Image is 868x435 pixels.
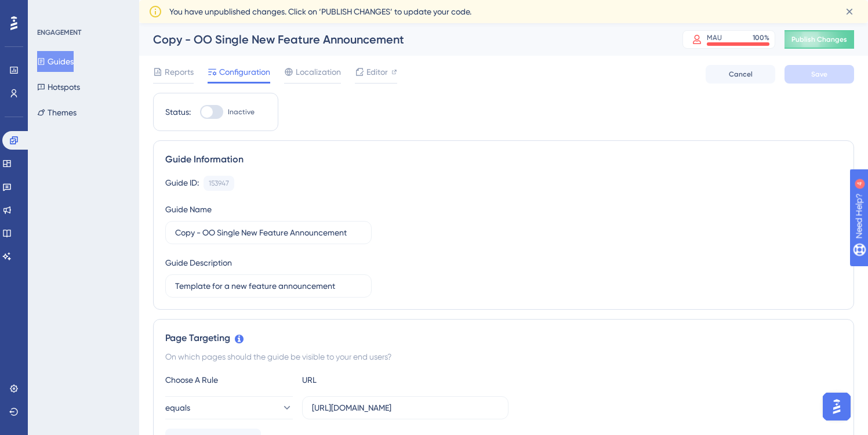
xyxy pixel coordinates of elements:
div: Status: [165,105,191,119]
div: MAU [707,33,722,42]
button: Cancel [706,65,775,84]
span: equals [165,401,190,415]
div: URL [302,373,430,387]
input: yourwebsite.com/path [312,401,499,414]
div: Guide Name [165,202,212,216]
span: You have unpublished changes. Click on ‘PUBLISH CHANGES’ to update your code. [169,5,471,19]
iframe: UserGuiding AI Assistant Launcher [819,389,854,424]
div: ENGAGEMENT [37,28,81,37]
div: On which pages should the guide be visible to your end users? [165,350,842,364]
div: Choose A Rule [165,373,293,387]
button: Publish Changes [785,30,854,49]
div: 153947 [209,179,229,188]
div: Copy - OO Single New Feature Announcement [153,31,653,48]
span: Localization [296,65,341,79]
span: Editor [366,65,388,79]
span: Configuration [219,65,270,79]
button: Themes [37,102,77,123]
span: Save [811,70,827,79]
span: Cancel [729,70,753,79]
span: Need Help? [27,3,72,17]
button: Save [785,65,854,84]
div: 4 [81,6,84,15]
input: Type your Guide’s Name here [175,226,362,239]
div: 100 % [753,33,769,42]
button: Guides [37,51,74,72]
div: Guide Information [165,153,842,166]
span: Inactive [228,107,255,117]
input: Type your Guide’s Description here [175,280,362,292]
span: Reports [165,65,194,79]
div: Guide ID: [165,176,199,191]
button: equals [165,396,293,419]
button: Hotspots [37,77,80,97]
div: Guide Description [165,256,232,270]
span: Publish Changes [791,35,847,44]
div: Page Targeting [165,331,842,345]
